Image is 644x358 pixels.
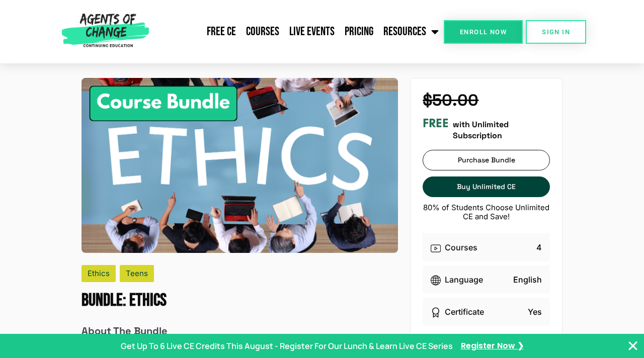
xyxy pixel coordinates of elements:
img: Ethics - 8 Credit CE Bundle [82,78,398,253]
a: Enroll Now [444,20,523,44]
p: Yes [528,306,542,318]
button: Close Banner [627,340,639,352]
a: Free CE [202,19,241,44]
a: Buy Unlimited CE [423,176,550,197]
span: Buy Unlimited CE [457,183,516,191]
a: Purchase Bundle [423,150,550,170]
a: SIGN IN [526,20,586,44]
h1: Ethics - 8 Credit CE Bundle [82,290,398,311]
a: Resources [378,19,444,44]
div: Teens [120,265,154,282]
h3: FREE [423,116,449,131]
h4: $50.00 [423,91,550,110]
div: Ethics [82,265,116,282]
a: Pricing [340,19,378,44]
p: Courses [445,241,477,253]
p: 80% of Students Choose Unlimited CE and Save! [423,203,550,221]
p: English [513,274,542,286]
p: Language [445,274,483,286]
div: with Unlimited Subscription [423,116,550,142]
h6: About The Bundle [82,325,398,337]
span: Enroll Now [460,29,507,35]
a: Live Events [284,19,340,44]
p: Get Up To 6 Live CE Credits This August - Register For Our Lunch & Learn Live CE Series [121,340,453,352]
span: SIGN IN [542,29,570,35]
a: Register Now ❯ [461,340,524,351]
span: Purchase Bundle [458,156,515,164]
p: Certificate [445,306,484,318]
p: 4 [536,241,542,253]
nav: Menu [153,19,444,44]
a: Courses [241,19,284,44]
